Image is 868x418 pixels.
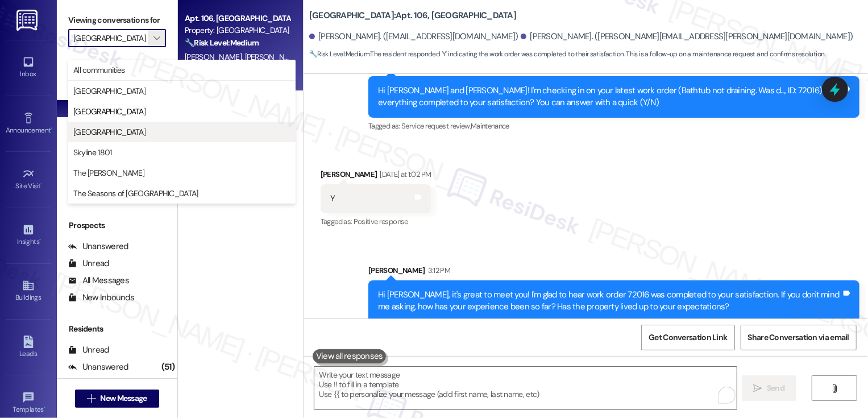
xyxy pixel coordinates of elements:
[6,332,51,363] a: Leads
[425,264,450,276] div: 3:12 PM
[68,11,166,29] label: Viewing conversations for
[51,125,52,133] span: •
[73,126,146,138] span: [GEOGRAPHIC_DATA]
[44,404,45,412] span: •
[742,375,797,401] button: Send
[321,168,431,184] div: [PERSON_NAME]
[321,213,431,230] div: Tagged as:
[354,217,408,226] span: Positive response
[6,52,51,83] a: Inbox
[75,390,159,408] button: New Message
[330,193,335,205] div: Y
[368,264,859,280] div: [PERSON_NAME]
[521,31,853,43] div: [PERSON_NAME]. ([PERSON_NAME][EMAIL_ADDRESS][PERSON_NAME][DOMAIN_NAME])
[73,64,125,76] span: All communities
[6,276,51,307] a: Buildings
[377,168,431,180] div: [DATE] at 1:02 PM
[6,220,51,251] a: Insights •
[471,121,509,131] span: Maintenance
[159,358,177,376] div: (51)
[185,52,245,62] span: [PERSON_NAME]
[57,220,177,231] div: Prospects
[57,64,177,76] div: Prospects + Residents
[741,325,857,350] button: Share Conversation via email
[68,275,129,287] div: All Messages
[368,118,859,134] div: Tagged as:
[6,164,51,195] a: Site Visit •
[748,332,849,343] span: Share Conversation via email
[309,48,825,60] span: : The resident responded 'Y' indicating the work order was completed to their satisfaction. This ...
[68,361,128,373] div: Unanswered
[41,180,43,188] span: •
[100,392,147,404] span: New Message
[73,147,112,158] span: Skyline 1801
[309,31,518,43] div: [PERSON_NAME]. ([EMAIL_ADDRESS][DOMAIN_NAME])
[185,24,290,36] div: Property: [GEOGRAPHIC_DATA]
[401,121,471,131] span: Service request review ,
[73,167,144,179] span: The [PERSON_NAME]
[309,49,369,59] strong: 🔧 Risk Level: Medium
[39,236,41,244] span: •
[767,382,784,394] span: Send
[309,10,516,22] b: [GEOGRAPHIC_DATA]: Apt. 106, [GEOGRAPHIC_DATA]
[378,85,841,109] div: Hi [PERSON_NAME] and [PERSON_NAME]! I'm checking in on your latest work order (Bathtub not draini...
[68,241,128,253] div: Unanswered
[244,52,301,62] span: [PERSON_NAME]
[649,332,727,343] span: Get Conversation Link
[830,384,839,393] i: 
[153,34,160,43] i: 
[16,10,40,31] img: ResiDesk Logo
[87,394,95,403] i: 
[185,13,290,24] div: Apt. 106, [GEOGRAPHIC_DATA]
[754,384,762,393] i: 
[185,38,259,48] strong: 🔧 Risk Level: Medium
[314,367,737,409] textarea: To enrich screen reader interactions, please activate Accessibility in Grammarly extension settings
[68,344,109,356] div: Unread
[68,258,109,270] div: Unread
[73,106,146,117] span: [GEOGRAPHIC_DATA]
[73,85,146,97] span: [GEOGRAPHIC_DATA]
[68,292,134,304] div: New Inbounds
[73,188,198,199] span: The Seasons of [GEOGRAPHIC_DATA]
[641,325,734,350] button: Get Conversation Link
[378,289,841,313] div: Hi [PERSON_NAME], it's great to meet you! I'm glad to hear work order 72016 was completed to your...
[57,323,177,335] div: Residents
[73,29,148,47] input: All communities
